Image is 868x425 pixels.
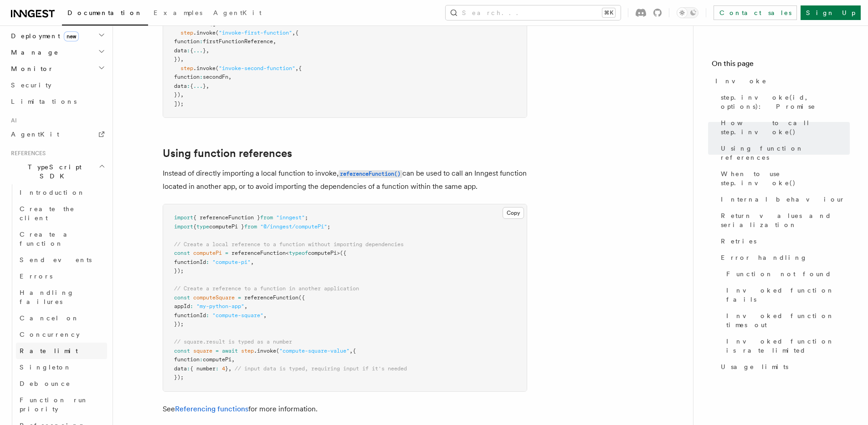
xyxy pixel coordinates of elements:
span: AI [7,117,17,124]
span: Singleton [20,364,72,371]
span: import [174,214,193,221]
span: Handling failures [20,289,74,305]
span: { [298,65,302,71]
a: Using function references [717,140,850,166]
a: AgentKit [208,3,267,25]
span: = [238,294,241,301]
span: Security [11,81,51,89]
a: Function run priority [16,392,107,417]
span: secondFn [203,74,228,80]
span: from [244,223,257,230]
span: { [193,223,196,230]
span: // input data is typed, requiring input if it's needed [235,365,407,372]
a: Cancel on [16,310,107,326]
button: Search...⌘K [446,5,621,20]
span: , [244,303,247,309]
span: { number [190,365,216,372]
span: = [216,348,219,354]
span: : [187,47,190,54]
span: const [174,294,190,301]
button: Toggle dark mode [677,7,699,18]
span: }); [174,268,184,274]
span: Rate limit [20,347,78,354]
span: ... [193,83,203,89]
span: Concurrency [20,331,80,338]
span: "compute-pi" [212,259,251,265]
a: When to use step.invoke() [717,166,850,191]
span: : [190,303,193,309]
span: Internal behaviour [721,195,845,204]
span: Retries [721,237,756,246]
span: { [353,348,356,354]
a: Function not found [723,266,850,282]
span: step.invoke(id, options): Promise [721,93,850,111]
span: "compute-square-value" [279,348,349,354]
a: Errors [16,268,107,284]
a: Using function references [163,147,292,160]
span: }); [174,321,184,327]
button: Manage [7,44,107,61]
span: step [180,65,193,71]
a: Limitations [7,93,107,110]
a: Documentation [62,3,148,25]
span: How to call step.invoke() [721,118,850,137]
span: "@/inngest/computePi" [260,223,327,230]
span: computePi } [209,223,244,230]
span: }); [174,374,184,380]
span: Invoked function times out [726,311,850,329]
a: Debounce [16,375,107,392]
a: Security [7,77,107,93]
span: = [225,250,228,256]
a: Handling failures [16,284,107,310]
span: // square.result is typed as a number [174,339,292,345]
span: AgentKit [11,131,59,138]
span: typeof [289,250,308,256]
span: new [64,31,79,41]
span: square [193,348,212,354]
a: Sign Up [801,5,861,20]
span: } [225,365,228,372]
span: firstFunctionReference [203,38,273,45]
span: ( [216,65,219,71]
span: When to use step.invoke() [721,169,850,187]
button: Copy [503,207,524,219]
span: Introduction [20,189,85,196]
span: , [206,47,209,54]
span: computeSquare [193,294,235,301]
span: from [260,214,273,221]
span: "my-python-app" [196,303,244,309]
span: computePi [203,356,231,363]
a: Invoked function times out [723,308,850,333]
span: Send events [20,256,92,263]
span: : [200,74,203,80]
button: TypeScript SDK [7,159,107,184]
span: : [187,83,190,89]
span: function [174,74,200,80]
span: < [286,250,289,256]
span: function [174,356,200,363]
span: }) [174,56,180,62]
h4: On this page [712,58,850,73]
span: .invoke [254,348,276,354]
span: : [187,365,190,372]
span: , [273,38,276,45]
span: Manage [7,48,59,57]
a: Send events [16,252,107,268]
span: "inngest" [276,214,305,221]
span: , [180,56,184,62]
span: import [174,223,193,230]
span: { [190,83,193,89]
a: Rate limit [16,343,107,359]
span: Using function references [721,144,850,162]
span: step [180,30,193,36]
span: { [295,30,298,36]
span: Monitor [7,64,54,73]
span: computePi>({ [308,250,346,256]
span: }) [174,91,180,98]
span: : [206,259,209,265]
span: TypeScript SDK [7,162,98,181]
span: data [174,47,187,54]
a: step.invoke(id, options): Promise [717,89,850,115]
span: Examples [154,9,202,16]
span: referenceFunction [231,250,286,256]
